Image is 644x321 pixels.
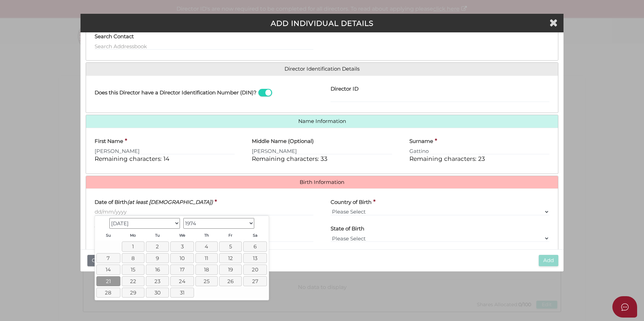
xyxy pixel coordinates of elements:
h4: Date of Birth [95,199,213,205]
a: 19 [219,265,242,275]
a: 15 [122,265,145,275]
button: Open asap [612,296,637,318]
a: 27 [243,276,267,286]
a: 8 [122,253,145,263]
a: 16 [146,265,169,275]
span: Remaining characters: 23 [409,155,485,162]
span: Tuesday [155,233,160,238]
a: Name Information [91,118,553,124]
a: 11 [195,253,217,263]
a: Prev [96,217,107,228]
a: 29 [122,288,145,298]
a: 20 [243,265,267,275]
a: 21 [96,276,120,286]
a: 3 [170,241,194,251]
h4: Country of Birth [331,199,372,205]
a: 7 [96,253,120,263]
h4: Surname [409,138,433,144]
a: 26 [219,276,242,286]
h4: Middle Name (Optional) [252,138,314,144]
a: 5 [219,241,242,251]
button: Add [539,255,558,266]
span: Remaining characters: 14 [95,155,169,162]
a: 23 [146,276,169,286]
h4: State of Birth [331,226,364,232]
a: 22 [122,276,145,286]
a: 18 [195,265,217,275]
a: 1 [122,241,145,251]
a: 14 [96,265,120,275]
a: 12 [219,253,242,263]
select: v [331,208,549,216]
span: Friday [228,233,232,238]
span: Monday [130,233,136,238]
a: 10 [170,253,194,263]
a: 2 [146,241,169,251]
span: Saturday [253,233,257,238]
span: Remaining characters: 33 [252,155,328,162]
input: dd/mm/yyyy [95,208,313,216]
a: 17 [170,265,194,275]
button: Close [87,255,110,266]
a: Next [256,217,267,228]
a: 25 [195,276,217,286]
a: 28 [96,288,120,298]
i: (at least [DEMOGRAPHIC_DATA]) [127,199,213,205]
span: Sunday [106,233,111,238]
h4: First Name [95,138,123,144]
a: 24 [170,276,194,286]
a: 9 [146,253,169,263]
a: 6 [243,241,267,251]
a: 30 [146,288,169,298]
span: Wednesday [179,233,185,238]
span: Thursday [204,233,209,238]
a: Birth Information [91,179,553,185]
a: 4 [195,241,217,251]
a: 13 [243,253,267,263]
a: 31 [170,288,194,298]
